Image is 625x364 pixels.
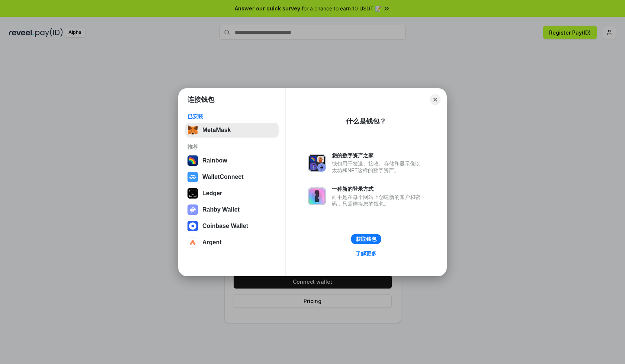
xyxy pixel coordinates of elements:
[356,236,376,242] div: 获取钱包
[202,157,227,164] div: Rainbow
[187,125,198,135] img: svg+xml,%3Csvg%20fill%3D%22none%22%20height%3D%2233%22%20viewBox%3D%220%200%2035%2033%22%20width%...
[185,235,279,250] button: Argent
[351,234,381,244] button: 获取钱包
[308,154,326,172] img: svg+xml,%3Csvg%20xmlns%3D%22http%3A%2F%2Fwww.w3.org%2F2000%2Fsvg%22%20fill%3D%22none%22%20viewBox...
[332,194,424,207] div: 而不是在每个网站上创建新的账户和密码，只需连接您的钱包。
[202,127,231,133] div: MetaMask
[332,186,424,192] div: 一种新的登录方式
[187,204,198,215] img: svg+xml,%3Csvg%20xmlns%3D%22http%3A%2F%2Fwww.w3.org%2F2000%2Fsvg%22%20fill%3D%22none%22%20viewBox...
[187,221,198,231] img: svg+xml,%3Csvg%20width%3D%2228%22%20height%3D%2228%22%20viewBox%3D%220%200%2028%2028%22%20fill%3D...
[187,188,198,199] img: svg+xml,%3Csvg%20xmlns%3D%22http%3A%2F%2Fwww.w3.org%2F2000%2Fsvg%22%20width%3D%2228%22%20height%3...
[430,94,440,105] button: Close
[202,190,222,197] div: Ledger
[351,249,381,258] a: 了解更多
[187,95,214,104] h1: 连接钱包
[185,202,279,217] button: Rabby Wallet
[202,223,248,229] div: Coinbase Wallet
[187,113,276,120] div: 已安装
[185,186,279,201] button: Ledger
[346,117,386,126] div: 什么是钱包？
[332,160,424,174] div: 钱包用于发送、接收、存储和显示像以太坊和NFT这样的数字资产。
[202,174,244,180] div: WalletConnect
[187,172,198,182] img: svg+xml,%3Csvg%20width%3D%2228%22%20height%3D%2228%22%20viewBox%3D%220%200%2028%2028%22%20fill%3D...
[308,187,326,205] img: svg+xml,%3Csvg%20xmlns%3D%22http%3A%2F%2Fwww.w3.org%2F2000%2Fsvg%22%20fill%3D%22none%22%20viewBox...
[202,239,222,246] div: Argent
[332,152,424,159] div: 您的数字资产之家
[187,144,276,150] div: 推荐
[187,237,198,248] img: svg+xml,%3Csvg%20width%3D%2228%22%20height%3D%2228%22%20viewBox%3D%220%200%2028%2028%22%20fill%3D...
[185,123,279,138] button: MetaMask
[187,155,198,166] img: svg+xml,%3Csvg%20width%3D%22120%22%20height%3D%22120%22%20viewBox%3D%220%200%20120%20120%22%20fil...
[185,170,279,184] button: WalletConnect
[185,219,279,233] button: Coinbase Wallet
[202,206,240,213] div: Rabby Wallet
[185,153,279,168] button: Rainbow
[356,250,376,257] div: 了解更多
